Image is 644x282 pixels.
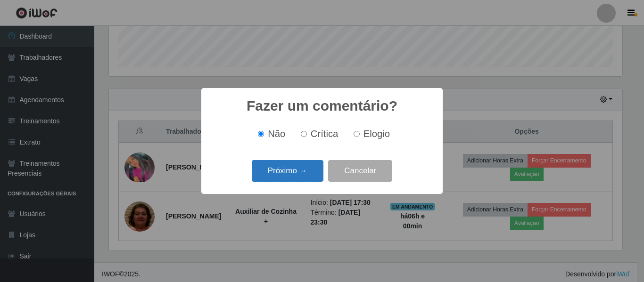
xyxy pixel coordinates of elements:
[258,131,264,137] input: Não
[301,131,307,137] input: Crítica
[328,160,392,182] button: Cancelar
[311,129,339,139] span: Crítica
[252,160,323,182] button: Próximo →
[268,129,285,139] span: Não
[354,131,360,137] input: Elogio
[363,129,390,139] span: Elogio
[247,97,397,114] h2: Fazer um comentário?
